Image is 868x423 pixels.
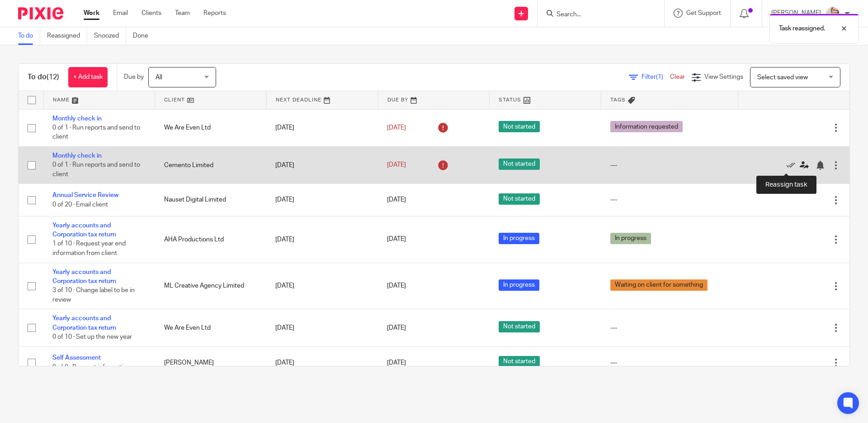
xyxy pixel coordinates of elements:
[499,121,540,132] span: Not started
[610,97,626,102] span: Tags
[266,184,378,216] td: [DATE]
[124,72,144,82] p: Due by
[499,159,540,170] span: Not started
[155,263,267,309] td: ML Creative Agency Limited
[52,222,116,238] a: Yearly accounts and Corporation tax return
[757,74,808,81] span: Select saved view
[642,74,670,80] span: Filter
[610,279,708,291] span: Waiting on client for something
[84,9,99,18] a: Work
[28,72,59,82] h1: To do
[52,202,108,208] span: 0 of 20 · Email client
[155,309,267,346] td: We Are Even Ltd
[52,241,126,257] span: 1 of 10 · Request year end information from client
[786,160,800,169] a: Mark as done
[94,27,126,45] a: Snoozed
[610,195,729,204] div: ---
[499,321,540,332] span: Not started
[113,9,128,18] a: Email
[203,9,226,18] a: Reports
[266,346,378,379] td: [DATE]
[18,27,40,45] a: To do
[52,162,140,178] span: 0 of 1 · Run reports and send to client
[387,283,406,289] span: [DATE]
[387,197,406,203] span: [DATE]
[266,263,378,309] td: [DATE]
[266,146,378,183] td: [DATE]
[387,325,406,331] span: [DATE]
[155,184,267,216] td: Nauset Digital Limited
[499,193,540,205] span: Not started
[52,288,135,303] span: 3 of 10 · Change label to be in review
[52,334,132,340] span: 0 of 10 · Set up the new year
[155,109,267,146] td: We Are Even Ltd
[670,74,685,80] a: Clear
[155,146,267,183] td: Cemento Limited
[387,162,406,168] span: [DATE]
[387,125,406,131] span: [DATE]
[52,269,116,284] a: Yearly accounts and Corporation tax return
[52,355,101,361] a: Self Assessment
[656,74,663,80] span: (1)
[610,233,651,244] span: In progress
[47,73,59,81] span: (12)
[156,74,162,81] span: All
[704,74,743,80] span: View Settings
[266,216,378,263] td: [DATE]
[133,27,155,45] a: Done
[142,9,161,18] a: Clients
[47,27,87,45] a: Reassigned
[155,216,267,263] td: AHA Productions Ltd
[499,233,539,244] span: In progress
[499,356,540,367] span: Not started
[155,346,267,379] td: [PERSON_NAME]
[266,109,378,146] td: [DATE]
[826,6,840,21] img: IMG_7594.jpg
[387,360,406,366] span: [DATE]
[52,115,102,122] a: Monthly check in
[499,279,539,291] span: In progress
[610,358,729,367] div: ---
[387,236,406,243] span: [DATE]
[610,161,729,170] div: ---
[68,67,108,87] a: + Add task
[175,9,190,18] a: Team
[779,24,825,33] p: Task reassigned.
[266,309,378,346] td: [DATE]
[610,323,729,332] div: ---
[52,315,116,331] a: Yearly accounts and Corporation tax return
[52,192,118,198] a: Annual Service Review
[52,125,140,140] span: 0 of 1 · Run reports and send to client
[18,7,63,19] img: Pixie
[52,153,102,159] a: Monthly check in
[610,121,683,132] span: Information requested
[52,364,130,370] span: 0 of 9 · Request information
